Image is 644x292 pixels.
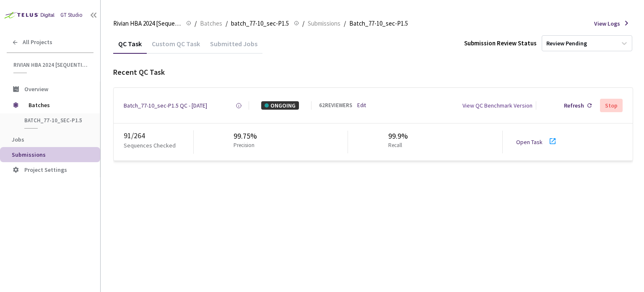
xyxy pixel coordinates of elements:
[234,142,254,150] p: Precision
[306,18,342,28] a: Submissions
[261,101,299,110] div: ONGOING
[357,102,366,110] a: Edit
[605,102,618,109] div: Stop
[464,39,537,47] div: Submission Review Status
[113,67,633,78] div: Recent QC Task
[231,18,289,29] span: batch_77-10_sec-P1.5
[124,130,193,141] div: 91 / 264
[462,101,532,110] div: View QC Benchmark Version
[24,166,67,174] span: Project Settings
[124,101,207,110] a: Batch_77-10_sec-P1.5 QC - [DATE]
[198,18,224,28] a: Batches
[113,18,181,29] span: Rivian HBA 2024 [Sequential]
[308,18,340,29] span: Submissions
[349,18,408,29] span: Batch_77-10_sec-P1.5
[29,97,86,113] span: Batches
[516,138,543,146] a: Open Task
[147,39,205,54] div: Custom QC Task
[388,131,408,142] div: 99.9%
[124,141,176,150] p: Sequences Checked
[12,136,24,143] span: Jobs
[234,131,258,142] div: 99.75%
[113,39,147,54] div: QC Task
[200,18,222,29] span: Batches
[388,142,405,150] p: Recall
[564,101,584,110] div: Refresh
[24,117,86,124] span: batch_77-10_sec-P1.5
[12,151,46,158] span: Submissions
[13,61,88,68] span: Rivian HBA 2024 [Sequential]
[344,18,346,29] li: /
[226,18,228,29] li: /
[546,39,587,47] div: Review Pending
[24,85,48,93] span: Overview
[302,18,304,29] li: /
[23,39,52,46] span: All Projects
[594,19,620,28] span: View Logs
[195,18,197,29] li: /
[60,11,83,19] div: GT Studio
[319,102,352,110] div: 62 REVIEWERS
[205,39,262,54] div: Submitted Jobs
